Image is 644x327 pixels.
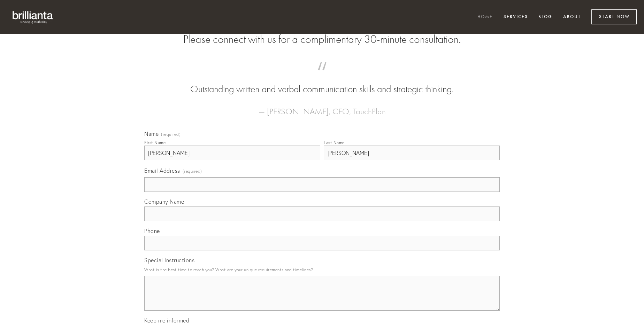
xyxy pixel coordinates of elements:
[183,166,202,176] span: (required)
[144,130,159,137] span: Name
[324,140,345,145] div: Last Name
[144,167,180,174] span: Email Address
[144,257,194,264] span: Special Instructions
[7,7,59,27] img: brillianta - research, strategy, marketing
[155,69,489,96] blockquote: Outstanding written and verbal communication skills and strategic thinking.
[144,33,500,46] h2: Please connect with us for a complimentary 30-minute consultation.
[155,69,489,83] span: “
[473,11,497,23] a: Home
[591,9,637,24] a: Start Now
[559,11,585,23] a: About
[534,11,557,23] a: Blog
[144,265,500,274] p: What is the best time to reach you? What are your unique requirements and timelines?
[499,11,532,23] a: Services
[144,317,189,324] span: Keep me informed
[161,132,181,137] span: (required)
[144,227,160,234] span: Phone
[144,140,166,145] div: First Name
[155,96,489,118] figcaption: — [PERSON_NAME], CEO, TouchPlan
[144,198,184,205] span: Company Name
